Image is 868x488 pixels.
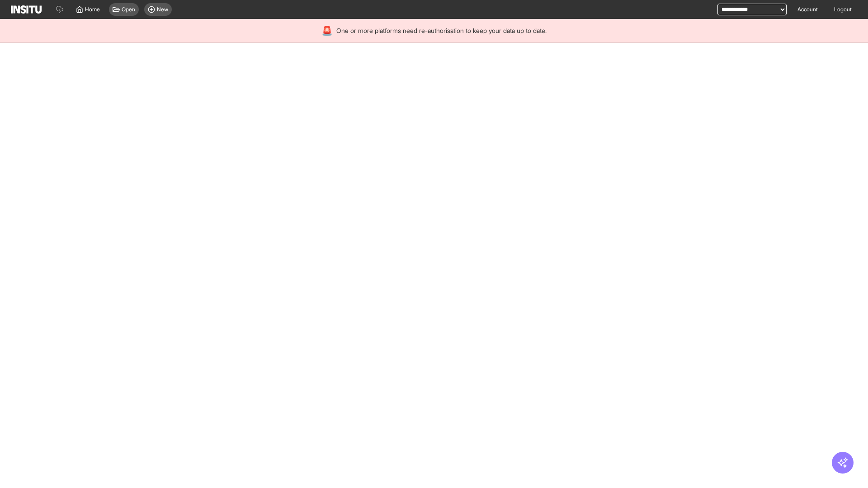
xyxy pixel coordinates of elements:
[336,26,547,35] span: One or more platforms need re-authorisation to keep your data up to date.
[122,6,135,13] span: Open
[321,24,333,37] div: 🚨
[85,6,100,13] span: Home
[11,5,42,14] img: Logo
[157,6,168,13] span: New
